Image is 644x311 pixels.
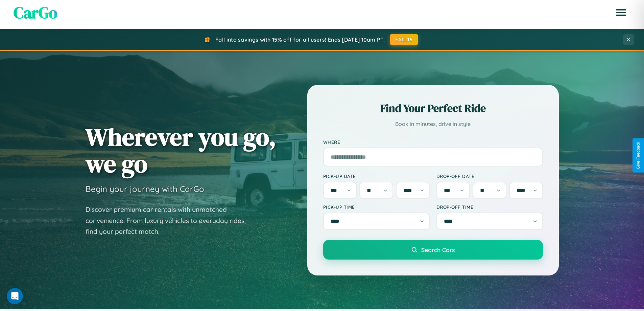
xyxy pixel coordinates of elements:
[421,246,455,253] span: Search Cars
[86,184,204,194] h3: Begin your journey with CarGo
[323,101,543,116] h2: Find Your Perfect Ride
[86,204,255,237] p: Discover premium car rentals with unmatched convenience. From luxury vehicles to everyday rides, ...
[323,204,430,210] label: Pick-up Time
[323,240,543,260] button: Search Cars
[323,139,543,145] label: Where
[323,173,430,179] label: Pick-up Date
[86,124,276,177] h1: Wherever you go, we go
[436,204,543,210] label: Drop-off Time
[323,119,543,129] p: Book in minutes, drive in style
[14,1,57,24] span: CarGo
[390,34,418,45] button: FALL15
[436,173,543,179] label: Drop-off Date
[612,3,630,22] button: Open menu
[636,142,641,169] div: Give Feedback
[215,36,385,43] span: Fall into savings with 15% off for all users! Ends [DATE] 10am PT.
[7,288,23,304] iframe: Intercom live chat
